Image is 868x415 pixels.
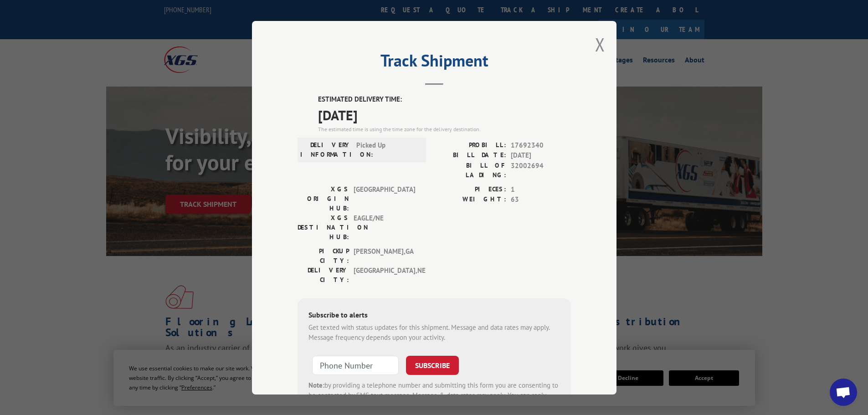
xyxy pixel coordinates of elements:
[308,322,560,343] div: Get texted with status updates for this shipment. Message and data rates may apply. Message frequ...
[511,160,571,179] span: 32002694
[434,195,506,205] label: WEIGHT:
[298,213,349,241] label: XGS DESTINATION HUB:
[356,140,418,159] span: Picked Up
[298,184,349,213] label: XGS ORIGIN HUB:
[300,140,352,159] label: DELIVERY INFORMATION:
[308,309,560,322] div: Subscribe to alerts
[511,150,571,161] span: [DATE]
[511,184,571,195] span: 1
[298,54,571,72] h2: Track Shipment
[354,246,415,265] span: [PERSON_NAME] , GA
[434,150,506,161] label: BILL DATE:
[318,125,571,133] div: The estimated time is using the time zone for the delivery destination.
[511,140,571,150] span: 17692340
[308,380,560,411] div: by providing a telephone number and submitting this form you are consenting to be contacted by SM...
[308,380,324,389] strong: Note:
[595,32,605,56] button: Close modal
[354,213,415,241] span: EAGLE/NE
[434,160,506,179] label: BILL OF LADING:
[318,104,571,125] span: [DATE]
[354,265,415,284] span: [GEOGRAPHIC_DATA] , NE
[434,140,506,150] label: PROBILL:
[830,379,857,406] div: Open chat
[298,265,349,284] label: DELIVERY CITY:
[298,246,349,265] label: PICKUP CITY:
[511,195,571,205] span: 63
[406,355,459,374] button: SUBSCRIBE
[318,94,571,105] label: ESTIMATED DELIVERY TIME:
[312,355,399,374] input: Phone Number
[354,184,415,213] span: [GEOGRAPHIC_DATA]
[434,184,506,195] label: PIECES:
